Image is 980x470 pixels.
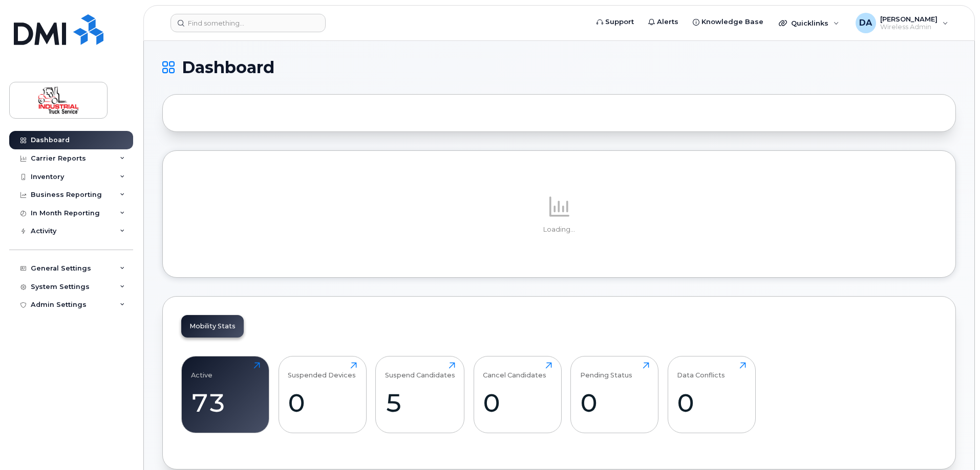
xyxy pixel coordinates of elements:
div: 0 [677,388,746,418]
p: Loading... [181,225,937,234]
div: Suspend Candidates [385,362,455,379]
a: Suspend Candidates5 [385,362,455,428]
div: 0 [288,388,357,418]
a: Active73 [191,362,260,428]
a: Pending Status0 [580,362,649,428]
div: 0 [483,388,552,418]
div: 73 [191,388,260,418]
div: Cancel Candidates [483,362,546,379]
a: Suspended Devices0 [288,362,357,428]
div: Suspended Devices [288,362,356,379]
div: 0 [580,388,649,418]
div: Active [191,362,212,379]
span: Dashboard [182,60,274,75]
a: Cancel Candidates0 [483,362,552,428]
div: 5 [385,388,455,418]
div: Pending Status [580,362,632,379]
div: Data Conflicts [677,362,725,379]
a: Data Conflicts0 [677,362,746,428]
